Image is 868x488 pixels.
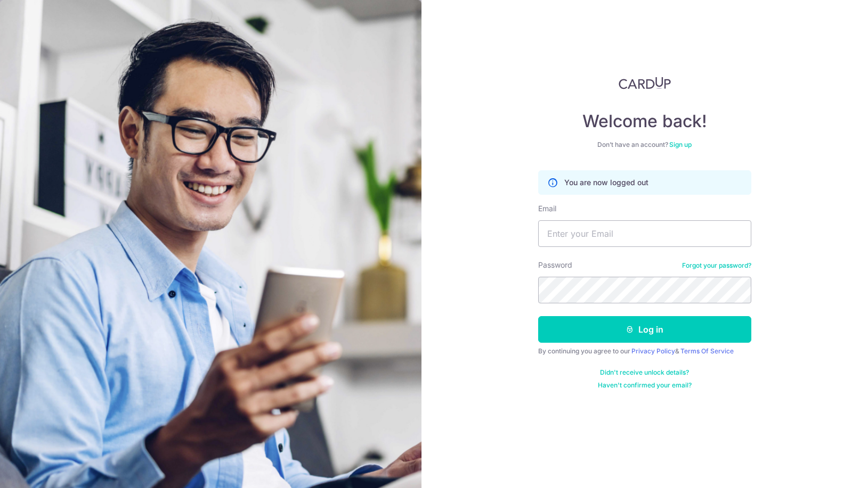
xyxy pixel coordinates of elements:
a: Forgot your password? [682,261,751,270]
p: You are now logged out [564,177,648,188]
a: Haven't confirmed your email? [598,381,692,390]
input: Enter your Email [538,220,751,247]
a: Terms Of Service [680,347,734,355]
img: CardUp Logo [619,77,671,89]
label: Password [538,260,572,270]
h4: Welcome back! [538,111,751,132]
button: Log in [538,316,751,343]
div: By continuing you agree to our & [538,347,751,355]
a: Privacy Policy [631,347,675,355]
a: Didn't receive unlock details? [600,368,689,377]
a: Sign up [669,140,692,148]
div: Don’t have an account? [538,140,751,149]
label: Email [538,203,556,214]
